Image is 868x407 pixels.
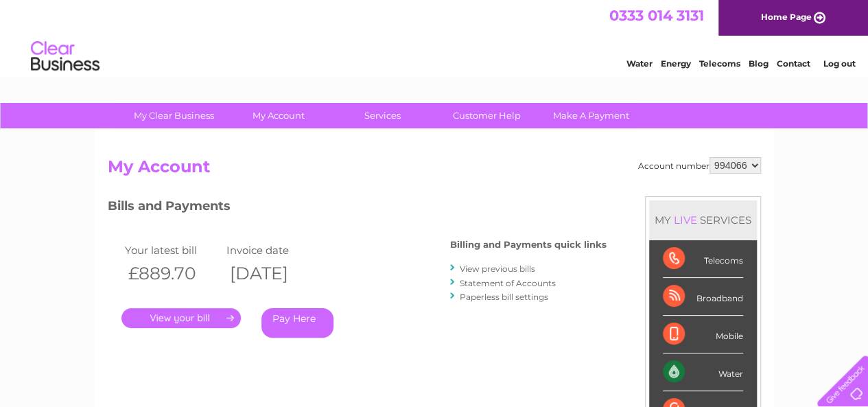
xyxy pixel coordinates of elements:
div: LIVE [671,213,700,226]
a: My Clear Business [117,103,231,128]
a: Services [326,103,439,128]
div: Water [663,353,743,391]
div: MY SERVICES [649,200,757,240]
th: £889.70 [121,259,224,288]
a: View previous bills [460,264,535,274]
a: Water [626,58,653,69]
div: Mobile [663,316,743,353]
div: Clear Business is a trading name of Verastar Limited (registered in [GEOGRAPHIC_DATA] No. 3667643... [110,8,759,67]
div: Broadband [663,278,743,316]
h3: Bills and Payments [108,196,607,220]
td: Your latest bill [121,241,224,259]
a: Contact [777,58,810,69]
a: Blog [749,58,769,69]
a: . [121,308,241,328]
img: logo.png [30,36,100,78]
h2: My Account [108,157,761,183]
a: Statement of Accounts [460,278,556,288]
a: Paperless bill settings [460,292,548,302]
a: 0333 014 3131 [609,7,704,24]
a: Log out [823,58,855,69]
th: [DATE] [223,259,325,288]
td: Invoice date [223,241,325,259]
div: Telecoms [663,240,743,278]
h4: Billing and Payments quick links [450,240,607,250]
a: Pay Here [261,308,333,338]
a: Energy [661,58,691,69]
a: Telecoms [699,58,740,69]
a: My Account [222,103,335,128]
div: Account number [638,157,761,174]
a: Customer Help [430,103,543,128]
a: Make A Payment [535,103,648,128]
